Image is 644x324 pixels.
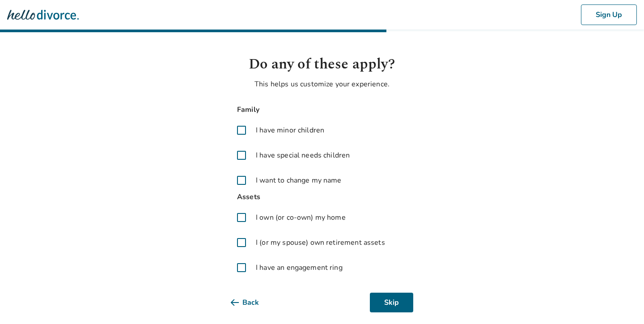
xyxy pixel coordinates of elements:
span: Assets [231,191,413,203]
span: I have minor children [256,125,324,136]
button: Skip [370,293,413,312]
iframe: Chat Widget [599,281,644,324]
p: This helps us customize your experience. [231,79,413,90]
img: Hello Divorce Logo [7,6,79,24]
span: I own (or co-own) my home [256,212,346,223]
span: I have special needs children [256,150,350,161]
button: Back [231,293,273,312]
button: Sign Up [581,4,637,25]
h1: Do any of these apply? [231,54,413,75]
span: I (or my spouse) own retirement assets [256,237,385,248]
span: Family [231,104,413,116]
span: I have an engagement ring [256,262,343,273]
span: I want to change my name [256,175,342,186]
